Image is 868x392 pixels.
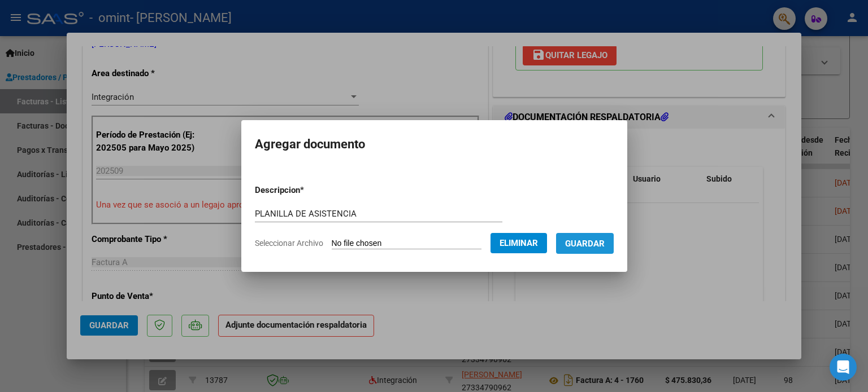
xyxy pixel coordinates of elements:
[255,134,614,155] h2: Agregar documento
[255,184,363,197] p: Descripcion
[565,239,605,249] span: Guardar
[491,233,547,253] button: Eliminar
[830,354,857,381] div: Open Intercom Messenger
[255,239,323,248] span: Seleccionar Archivo
[500,238,538,248] span: Eliminar
[556,233,614,254] button: Guardar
